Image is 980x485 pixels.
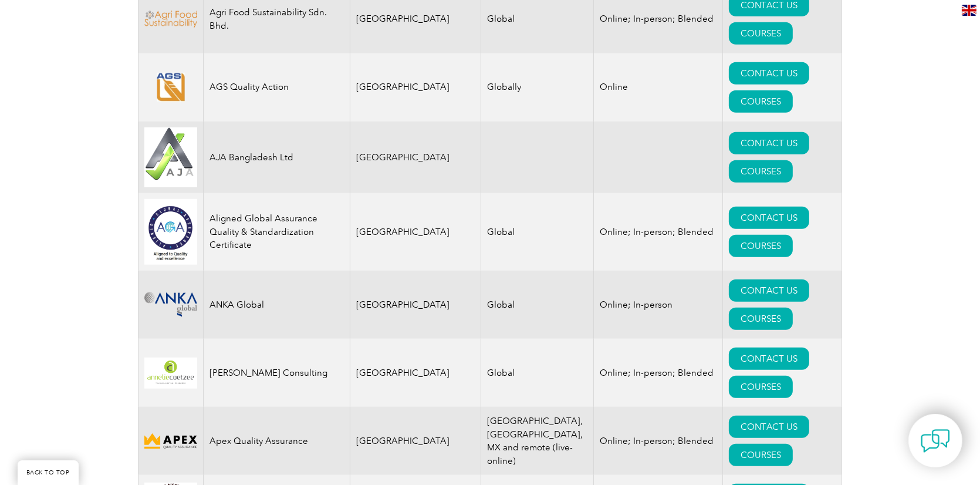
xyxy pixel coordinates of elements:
[204,122,350,194] td: AJA Bangladesh Ltd
[350,193,481,271] td: [GEOGRAPHIC_DATA]
[204,407,350,475] td: Apex Quality Assurance
[144,358,197,389] img: 4c453107-f848-ef11-a316-002248944286-logo.png
[729,444,793,466] a: COURSES
[481,53,593,122] td: Globally
[921,426,950,456] img: contact-chat.png
[481,339,593,407] td: Global
[18,460,79,485] a: BACK TO TOP
[729,348,809,370] a: CONTACT US
[350,407,481,475] td: [GEOGRAPHIC_DATA]
[729,235,793,257] a: COURSES
[593,271,722,339] td: Online; In-person
[729,279,809,302] a: CONTACT US
[350,53,481,122] td: [GEOGRAPHIC_DATA]
[204,193,350,271] td: Aligned Global Assurance Quality & Standardization Certificate
[481,193,593,271] td: Global
[350,122,481,194] td: [GEOGRAPHIC_DATA]
[481,271,593,339] td: Global
[729,416,809,438] a: CONTACT US
[204,339,350,407] td: [PERSON_NAME] Consulting
[729,207,809,229] a: CONTACT US
[144,432,197,451] img: cdfe6d45-392f-f011-8c4d-000d3ad1ee32-logo.png
[144,73,197,102] img: e8128bb3-5a91-eb11-b1ac-002248146a66-logo.png
[593,339,722,407] td: Online; In-person; Blended
[144,127,197,188] img: e9ac0e2b-848c-ef11-8a6a-00224810d884-logo.jpg
[729,160,793,183] a: COURSES
[481,407,593,475] td: [GEOGRAPHIC_DATA], [GEOGRAPHIC_DATA], MX and remote (live-online)
[350,271,481,339] td: [GEOGRAPHIC_DATA]
[593,407,722,475] td: Online; In-person; Blended
[144,11,197,28] img: f9836cf2-be2c-ed11-9db1-00224814fd52-logo.png
[729,132,809,154] a: CONTACT US
[593,193,722,271] td: Online; In-person; Blended
[350,339,481,407] td: [GEOGRAPHIC_DATA]
[729,308,793,330] a: COURSES
[962,5,976,16] img: en
[593,53,722,122] td: Online
[729,376,793,398] a: COURSES
[144,199,197,265] img: 049e7a12-d1a0-ee11-be37-00224893a058-logo.jpg
[144,292,197,317] img: c09c33f4-f3a0-ea11-a812-000d3ae11abd-logo.png
[729,22,793,45] a: COURSES
[204,271,350,339] td: ANKA Global
[204,53,350,122] td: AGS Quality Action
[729,62,809,85] a: CONTACT US
[729,90,793,113] a: COURSES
